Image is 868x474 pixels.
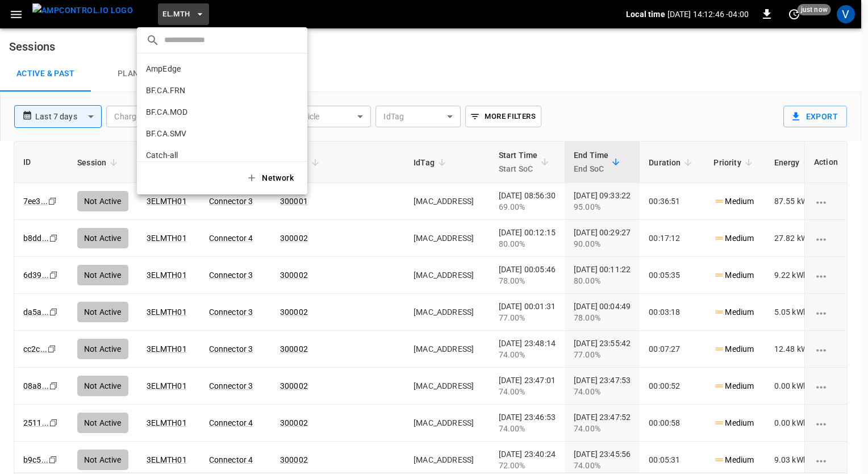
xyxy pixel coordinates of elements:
[239,167,303,190] button: Network
[146,149,178,161] p: Catch-all
[146,106,187,118] p: BF.CA.MOD
[146,85,185,96] p: BF.CA.FRN
[146,128,186,139] p: BF.CA.SMV
[146,63,181,74] p: AmpEdge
